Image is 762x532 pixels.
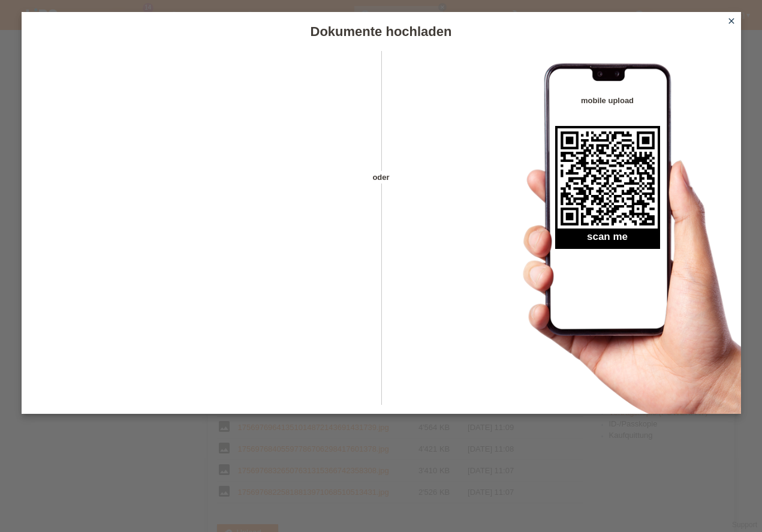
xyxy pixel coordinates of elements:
h2: scan me [555,231,660,249]
a: close [724,15,739,29]
i: close [727,16,736,26]
iframe: Upload [40,81,360,381]
span: oder [360,171,402,184]
h1: Dokumente hochladen [22,24,741,39]
h4: mobile upload [555,96,660,105]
